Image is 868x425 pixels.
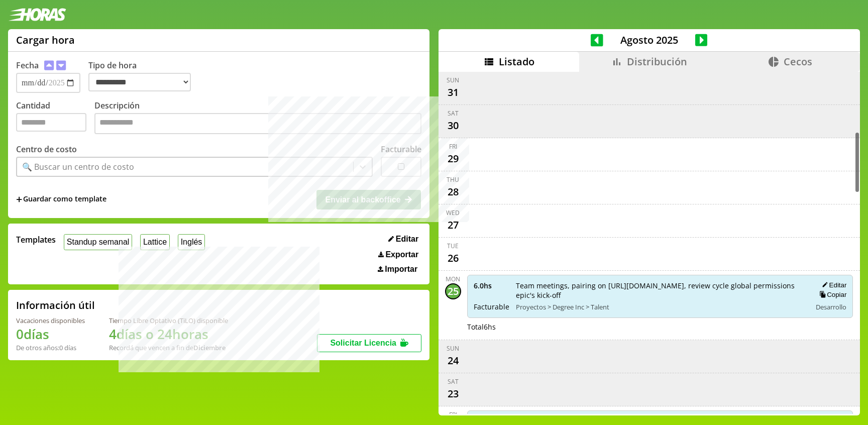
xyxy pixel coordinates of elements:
[16,113,86,132] input: Cantidad
[474,302,509,311] span: Facturable
[447,175,459,184] div: Thu
[140,234,170,250] button: Lattice
[449,142,457,151] div: Fri
[816,290,846,299] button: Copiar
[64,234,132,250] button: Standup semanal
[396,235,418,244] span: Editar
[317,334,421,352] button: Solicitar Licencia
[467,322,853,332] div: Total 6 hs
[446,275,460,283] div: Mon
[193,343,226,352] b: Diciembre
[448,377,459,386] div: Sat
[88,60,199,93] label: Tipo de hora
[385,250,418,259] span: Exportar
[16,234,56,245] span: Templates
[447,242,459,250] div: Tue
[16,325,85,343] h1: 0 días
[109,325,228,343] h1: 4 días o 24 horas
[375,250,421,260] button: Exportar
[449,410,457,419] div: Fri
[8,8,66,21] img: logotipo
[16,144,77,155] label: Centro de costo
[109,343,228,352] div: Recordá que vencen a fin de
[516,281,805,300] span: Team meetings, pairing on [URL][DOMAIN_NAME], review cycle global permissions epic's kick-off
[499,55,534,68] span: Listado
[445,353,461,369] div: 24
[16,33,75,47] h1: Cargar hora
[16,343,85,352] div: De otros años: 0 días
[330,339,396,347] span: Solicitar Licencia
[16,60,39,71] label: Fecha
[474,281,509,290] span: 6.0 hs
[446,208,460,217] div: Wed
[385,234,421,244] button: Editar
[94,100,421,137] label: Descripción
[94,113,421,134] textarea: Descripción
[445,250,461,266] div: 26
[16,316,85,325] div: Vacaciones disponibles
[819,281,846,289] button: Editar
[445,217,461,233] div: 27
[16,194,106,205] span: +Guardar como template
[448,109,459,118] div: Sat
[445,283,461,299] div: 25
[445,84,461,100] div: 31
[385,265,417,274] span: Importar
[445,184,461,200] div: 28
[16,100,94,137] label: Cantidad
[447,344,459,353] div: Sun
[447,76,459,84] div: Sun
[16,298,95,312] h2: Información útil
[816,302,846,311] span: Desarrollo
[784,55,812,68] span: Cecos
[445,386,461,402] div: 23
[88,73,191,91] select: Tipo de hora
[627,55,687,68] span: Distribución
[178,234,205,250] button: Inglés
[516,302,805,311] span: Proyectos > Degree Inc > Talent
[16,194,22,205] span: +
[22,161,134,172] div: 🔍 Buscar un centro de costo
[445,151,461,167] div: 29
[439,72,860,414] div: scrollable content
[445,118,461,134] div: 30
[603,33,695,47] span: Agosto 2025
[109,316,228,325] div: Tiempo Libre Optativo (TiLO) disponible
[381,144,421,155] label: Facturable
